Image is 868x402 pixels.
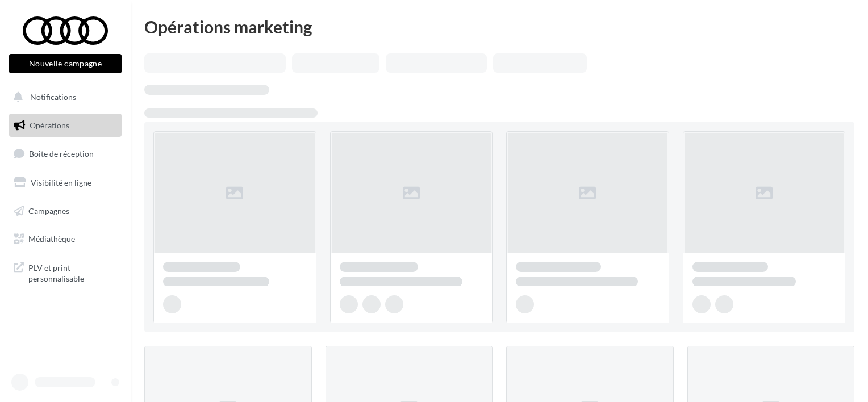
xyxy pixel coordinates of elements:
span: PLV et print personnalisable [28,260,117,284]
a: Boîte de réception [7,141,124,166]
span: Campagnes [28,206,69,215]
a: Campagnes [7,199,124,223]
a: Médiathèque [7,227,124,251]
div: Opérations marketing [144,18,854,35]
button: Notifications [7,85,119,109]
a: Opérations [7,114,124,137]
span: Médiathèque [28,234,75,244]
a: Visibilité en ligne [7,171,124,195]
a: PLV et print personnalisable [7,256,124,289]
button: Nouvelle campagne [9,54,122,73]
span: Opérations [30,120,69,130]
span: Notifications [30,92,76,102]
span: Boîte de réception [29,149,94,158]
span: Visibilité en ligne [31,178,91,187]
